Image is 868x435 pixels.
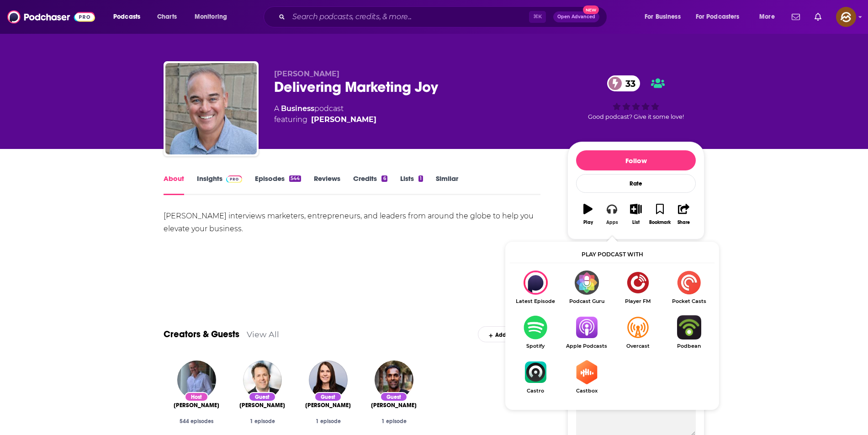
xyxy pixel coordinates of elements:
[197,174,242,195] a: InsightsPodchaser Pro
[510,298,561,304] span: Latest Episode
[576,150,696,170] button: Follow
[400,174,423,195] a: Lists1
[612,343,663,349] span: Overcast
[788,9,804,25] a: Show notifications dropdown
[249,392,276,402] div: Guest
[226,175,242,183] img: Podchaser Pro
[836,7,856,27] span: Logged in as hey85204
[624,198,648,231] button: List
[811,9,825,25] a: Show notifications dropdown
[510,246,715,263] div: Play podcast with
[381,175,387,182] div: 6
[314,174,340,195] a: Reviews
[289,10,529,24] input: Search podcasts, credits, & more...
[510,343,561,349] span: Spotify
[561,388,612,394] span: Castbox
[478,326,540,342] div: Add Creators
[247,329,279,339] a: View All
[561,271,612,304] a: Podcast GuruPodcast Guru
[690,10,753,24] button: open menu
[164,329,239,340] a: Creators & Guests
[274,103,376,125] div: A podcast
[281,104,314,113] a: Business
[165,63,257,154] img: Delivering Marketing Joy
[243,361,282,399] img: Kurt Uhlir
[195,11,227,23] span: Monitoring
[561,360,612,394] a: CastboxCastbox
[696,11,740,23] span: For Podcasters
[305,402,351,409] span: [PERSON_NAME]
[113,11,140,23] span: Podcasts
[7,8,95,26] img: Podchaser - Follow, Share and Rate Podcasts
[663,343,715,349] span: Podbean
[107,10,152,24] button: open menu
[510,315,561,349] a: SpotifySpotify
[305,402,351,409] a: Deanna Shimota
[607,75,640,91] a: 33
[255,174,301,195] a: Episodes544
[239,402,285,409] a: Kurt Uhlir
[612,298,663,304] span: Player FM
[677,220,690,225] div: Share
[600,198,624,231] button: Apps
[645,11,681,23] span: For Business
[561,315,612,349] a: Apple PodcastsApple Podcasts
[836,7,856,27] img: User Profile
[289,175,301,182] div: 544
[561,298,612,304] span: Podcast Guru
[185,392,208,402] div: Host
[583,220,593,225] div: Play
[314,392,342,402] div: Guest
[616,75,640,91] span: 33
[510,360,561,394] a: CastroCastro
[529,11,546,23] span: ⌘ K
[302,418,354,424] div: 1 episode
[174,402,219,409] span: [PERSON_NAME]
[274,69,339,78] span: [PERSON_NAME]
[612,271,663,304] a: Player FMPlayer FM
[368,418,419,424] div: 1 episode
[553,11,599,22] button: Open AdvancedNew
[375,361,413,399] img: Darren Virassammy
[371,402,417,409] span: [PERSON_NAME]
[648,198,672,231] button: Bookmark
[510,388,561,394] span: Castro
[567,69,704,126] div: 33Good podcast? Give it some love!
[174,402,219,409] a: Kirby Hasseman
[353,174,387,195] a: Credits6
[663,298,715,304] span: Pocket Casts
[436,174,458,195] a: Similar
[371,402,417,409] a: Darren Virassammy
[612,315,663,349] a: OvercastOvercast
[663,271,715,304] a: Pocket CastsPocket Casts
[164,174,184,195] a: About
[418,175,423,182] div: 1
[188,10,239,24] button: open menu
[171,418,222,424] div: 544 episodes
[177,361,216,399] img: Kirby Hasseman
[380,392,408,402] div: Guest
[157,11,177,23] span: Charts
[164,210,540,235] div: [PERSON_NAME] interviews marketers, entrepreneurs, and leaders from around the globe to help you ...
[583,5,599,14] span: New
[576,198,600,231] button: Play
[759,11,775,23] span: More
[576,174,696,193] div: Rate
[649,220,671,225] div: Bookmark
[561,343,612,349] span: Apple Podcasts
[632,220,640,225] div: List
[606,220,618,225] div: Apps
[239,402,285,409] span: [PERSON_NAME]
[311,114,376,125] a: Kirby Hasseman
[663,315,715,349] a: PodbeanPodbean
[638,10,692,24] button: open menu
[672,198,696,231] button: Share
[557,15,595,19] span: Open Advanced
[151,10,182,24] a: Charts
[510,271,561,304] div: Delivering Marketing Joy on Latest Episode
[272,6,616,27] div: Search podcasts, credits, & more...
[309,361,348,399] img: Deanna Shimota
